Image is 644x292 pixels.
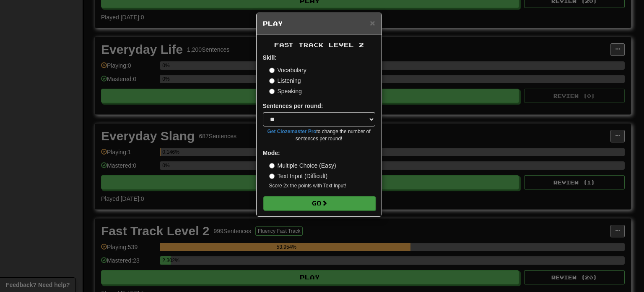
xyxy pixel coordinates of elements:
input: Vocabulary [269,68,275,73]
label: Multiple Choice (Easy) [269,161,336,170]
button: Close [370,18,375,27]
label: Text Input (Difficult) [269,172,328,180]
label: Sentences per round: [263,102,323,110]
small: to change the number of sentences per round! [263,128,375,142]
span: Fast Track Level 2 [274,41,364,48]
button: Go [263,196,376,210]
input: Listening [269,78,275,84]
label: Vocabulary [269,66,306,74]
span: × [370,18,375,28]
label: Listening [269,76,301,85]
label: Speaking [269,87,302,95]
a: Get Clozemaster Pro [267,129,317,134]
strong: Mode: [263,150,280,156]
h5: Play [263,19,375,28]
strong: Skill: [263,54,277,61]
small: Score 2x the points with Text Input ! [269,182,375,189]
input: Multiple Choice (Easy) [269,163,275,168]
input: Speaking [269,89,275,94]
input: Text Input (Difficult) [269,174,275,179]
